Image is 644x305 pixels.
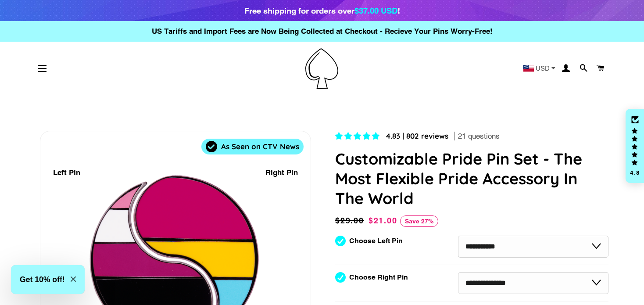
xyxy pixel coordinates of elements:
[335,215,366,227] span: $29.00
[349,273,408,281] label: Choose Right Pin
[265,167,298,179] div: Right Pin
[400,215,438,227] span: Save 27%
[369,216,397,225] span: $21.00
[630,170,640,176] div: 4.8
[335,132,382,140] span: 4.83 stars
[349,237,403,245] label: Choose Left Pin
[244,4,400,17] div: Free shipping for orders over !
[305,48,338,89] img: Pin-Ace
[386,131,448,140] span: 4.83 | 802 reviews
[354,6,397,15] span: $37.00 USD
[626,109,644,183] div: Click to open Judge.me floating reviews tab
[536,65,550,72] span: USD
[458,131,500,142] span: 21 questions
[335,149,608,208] h1: Customizable Pride Pin Set - The Most Flexible Pride Accessory In The World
